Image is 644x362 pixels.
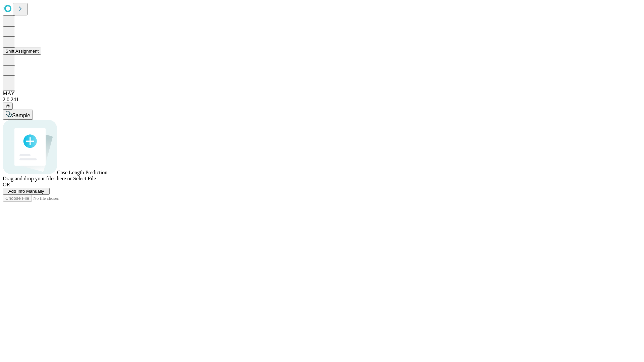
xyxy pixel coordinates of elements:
[3,97,641,103] div: 2.0.241
[3,182,10,187] span: OR
[5,104,10,109] span: @
[3,176,72,181] span: Drag and drop your files here or
[3,48,41,55] button: Shift Assignment
[3,90,641,97] div: MAY
[73,176,96,181] span: Select File
[57,170,107,175] span: Case Length Prediction
[3,188,50,195] button: Add Info Manually
[12,113,30,118] span: Sample
[3,103,13,110] button: @
[8,189,44,194] span: Add Info Manually
[3,110,33,120] button: Sample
